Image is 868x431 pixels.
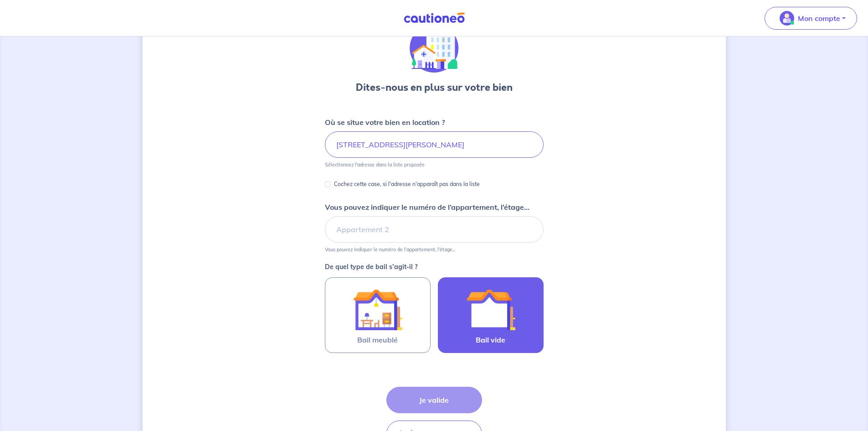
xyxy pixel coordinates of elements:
[325,216,544,243] input: Appartement 2
[356,80,513,95] h3: Dites-nous en plus sur votre bien
[334,179,480,190] p: Cochez cette case, si l'adresse n'apparaît pas dans la liste
[325,131,544,158] input: 2 rue de paris, 59000 lille
[357,334,398,345] span: Bail meublé
[798,13,840,24] p: Mon compte
[400,12,468,24] img: Cautioneo
[325,117,445,128] p: Où se situe votre bien en location ?
[765,7,857,30] button: illu_account_valid_menu.svgMon compte
[410,24,459,73] img: illu_houses.svg
[466,285,515,334] img: illu_empty_lease.svg
[325,202,529,213] p: Vous pouvez indiquer le numéro de l’appartement, l’étage...
[780,11,794,26] img: illu_account_valid_menu.svg
[325,161,425,168] p: Sélectionnez l'adresse dans la liste proposée
[476,334,505,345] span: Bail vide
[353,285,402,334] img: illu_furnished_lease.svg
[325,264,544,270] p: De quel type de bail s’agit-il ?
[325,246,455,253] p: Vous pouvez indiquer le numéro de l’appartement, l’étage...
